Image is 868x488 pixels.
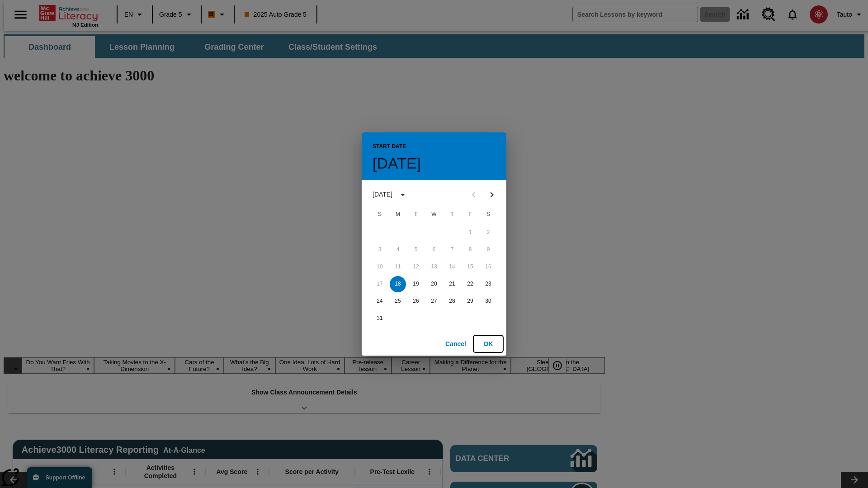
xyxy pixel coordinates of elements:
[390,293,406,310] button: 25
[426,293,442,310] button: 27
[373,154,421,173] h4: [DATE]
[444,293,460,310] button: 28
[372,293,388,310] button: 24
[408,206,424,224] span: Tuesday
[372,310,388,327] button: 31
[462,206,478,224] span: Friday
[480,293,496,310] button: 30
[441,336,470,352] button: Cancel
[444,206,460,224] span: Thursday
[480,276,496,292] button: 23
[395,187,410,202] button: calendar view is open, switch to year view
[483,186,501,204] button: Next month
[426,276,442,292] button: 20
[373,190,392,199] div: [DATE]
[373,140,406,154] span: Start Date
[462,276,478,292] button: 22
[444,276,460,292] button: 21
[480,206,496,224] span: Saturday
[462,293,478,310] button: 29
[408,276,424,292] button: 19
[426,206,442,224] span: Wednesday
[474,336,503,352] button: OK
[390,276,406,292] button: 18
[408,293,424,310] button: 26
[390,206,406,224] span: Monday
[372,206,388,224] span: Sunday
